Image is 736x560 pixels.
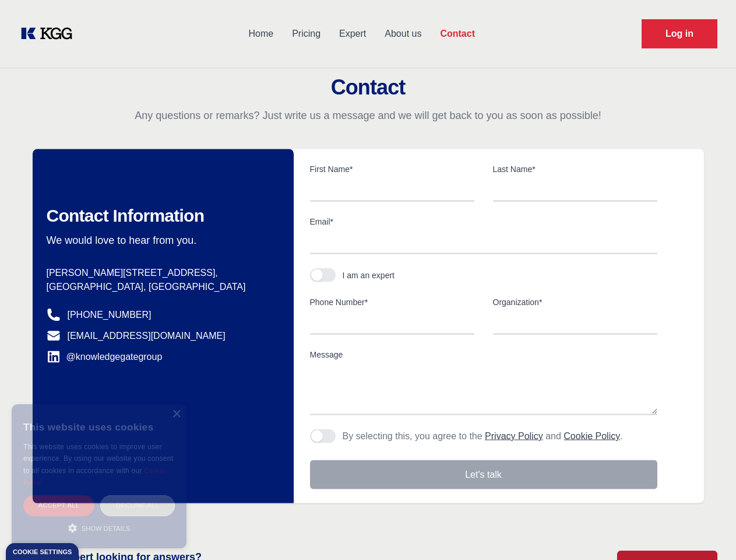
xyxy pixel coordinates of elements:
label: Last Name* [493,163,657,175]
div: Accept all [23,495,94,516]
p: Any questions or remarks? Just write us a message and we will get back to you as soon as possible! [14,108,722,123]
a: Expert [330,19,375,49]
a: Cookie Policy [23,467,165,486]
div: I am an expert [343,269,395,281]
h2: Contact [14,76,722,99]
div: Close [172,410,181,419]
p: We would love to hear from you. [47,233,275,247]
div: This website uses cookies [23,413,175,441]
a: Cookie Policy [564,431,620,441]
a: [EMAIL_ADDRESS][DOMAIN_NAME] [68,329,226,343]
a: Privacy Policy [485,431,543,441]
div: Decline all [100,495,175,516]
a: Contact [431,19,484,49]
a: KOL Knowledge Platform: Talk to Key External Experts (KEE) [19,24,82,43]
label: Email* [310,216,657,228]
iframe: Chat Widget [678,504,736,560]
a: About us [375,19,431,49]
div: Show details [23,522,175,534]
span: Show details [82,525,131,532]
p: By selecting this, you agree to the and . [343,429,623,443]
h2: Contact Information [47,205,275,226]
a: Request Demo [642,19,717,48]
p: [GEOGRAPHIC_DATA], [GEOGRAPHIC_DATA] [47,280,275,294]
label: Message [310,349,657,360]
label: First Name* [310,163,474,175]
a: @knowledgegategroup [47,350,163,364]
label: Phone Number* [310,296,474,308]
p: [PERSON_NAME][STREET_ADDRESS], [47,266,275,280]
span: This website uses cookies to improve user experience. By using our website you consent to all coo... [23,443,173,475]
a: [PHONE_NUMBER] [68,308,152,322]
a: Pricing [283,19,330,49]
button: Let's talk [310,460,657,489]
a: Home [239,19,283,49]
div: Cookie settings [13,549,72,555]
label: Organization* [493,296,657,308]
